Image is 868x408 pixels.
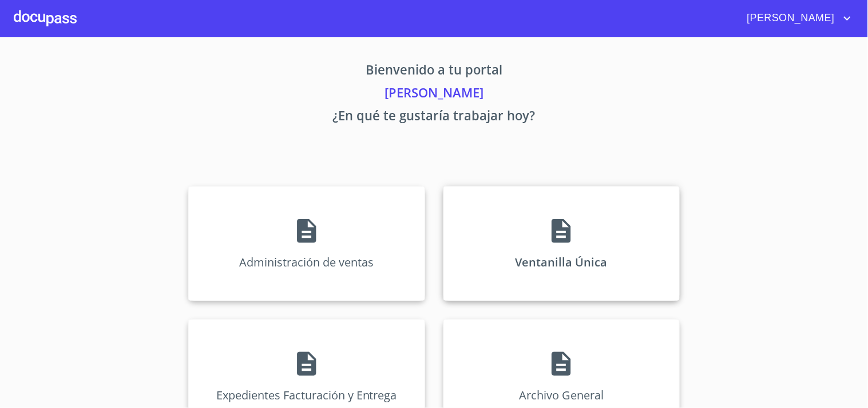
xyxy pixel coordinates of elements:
p: ¿En qué te gustaría trabajar hoy? [82,106,787,129]
p: Ventanilla Única [516,254,608,270]
p: Bienvenido a tu portal [82,60,787,83]
p: Expedientes Facturación y Entrega [216,387,397,403]
p: Archivo General [519,387,604,403]
p: [PERSON_NAME] [82,83,787,106]
p: Administración de ventas [239,254,374,270]
button: account of current user [739,9,854,28]
span: [PERSON_NAME] [739,9,841,28]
